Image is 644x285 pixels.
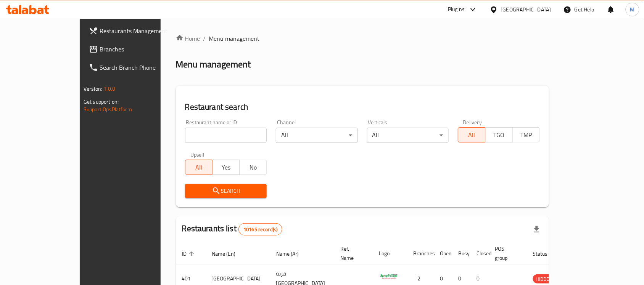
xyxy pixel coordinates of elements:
[448,5,465,14] div: Plugins
[485,127,513,142] button: TGO
[182,249,196,258] span: ID
[185,128,267,143] input: Search for restaurant name or ID..
[512,127,540,142] button: TMP
[190,152,204,157] label: Upsell
[501,5,551,14] div: [GEOGRAPHIC_DATA]
[373,242,407,265] th: Logo
[182,223,283,235] h2: Restaurants list
[191,186,261,196] span: Search
[528,220,546,239] div: Export file
[176,34,200,43] a: Home
[461,130,482,141] span: All
[84,84,102,94] span: Version:
[185,160,213,175] button: All
[100,26,181,35] span: Restaurants Management
[341,244,364,263] span: Ref. Name
[103,84,115,94] span: 1.0.0
[100,45,181,54] span: Branches
[203,34,206,43] li: /
[243,162,264,173] span: No
[212,160,240,175] button: Yes
[185,101,540,113] h2: Restaurant search
[176,58,251,70] h2: Menu management
[239,160,267,175] button: No
[276,128,358,143] div: All
[188,162,209,173] span: All
[495,244,518,263] span: POS group
[516,130,537,141] span: TMP
[209,34,260,43] span: Menu management
[463,120,482,125] label: Delivery
[630,5,635,14] span: M
[471,242,489,265] th: Closed
[84,97,119,107] span: Get support on:
[84,104,132,114] a: Support.OpsPlatform
[238,223,282,235] div: Total records count
[239,226,282,233] span: 10165 record(s)
[276,249,309,258] span: Name (Ar)
[83,40,187,58] a: Branches
[83,22,187,40] a: Restaurants Management
[489,130,510,141] span: TGO
[452,242,471,265] th: Busy
[367,128,449,143] div: All
[407,242,434,265] th: Branches
[533,249,558,258] span: Status
[533,275,556,283] span: HIDDEN
[176,34,549,43] nav: breadcrumb
[100,63,181,72] span: Search Branch Phone
[533,274,556,283] div: HIDDEN
[434,242,452,265] th: Open
[458,127,485,142] button: All
[83,58,187,77] a: Search Branch Phone
[185,184,267,198] button: Search
[216,162,237,173] span: Yes
[212,249,245,258] span: Name (En)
